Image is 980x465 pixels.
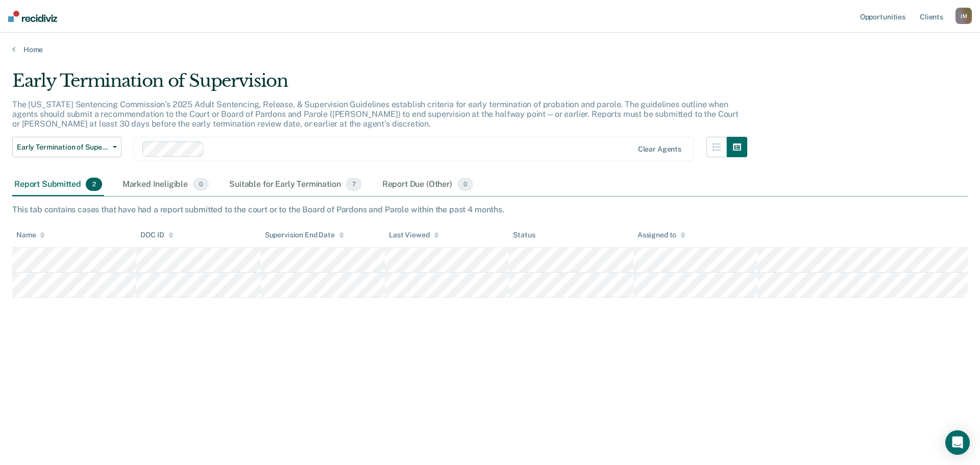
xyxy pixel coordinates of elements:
[945,430,970,455] div: Open Intercom Messenger
[380,174,475,196] div: Report Due (Other)0
[265,231,344,239] div: Supervision End Date
[12,45,968,54] a: Home
[389,231,438,239] div: Last Viewed
[12,137,121,157] button: Early Termination of Supervision
[120,174,211,196] div: Marked Ineligible0
[8,11,57,22] img: Recidiviz
[12,174,104,196] div: Report Submitted2
[12,70,747,100] div: Early Termination of Supervision
[955,8,972,24] button: JM
[17,143,109,152] span: Early Termination of Supervision
[140,231,173,239] div: DOC ID
[86,178,102,191] span: 2
[193,178,209,191] span: 0
[457,178,473,191] span: 0
[12,205,968,214] div: This tab contains cases that have had a report submitted to the court or to the Board of Pardons ...
[227,174,363,196] div: Suitable for Early Termination7
[955,8,972,24] div: J M
[16,231,45,239] div: Name
[638,145,681,154] div: Clear agents
[513,231,535,239] div: Status
[346,178,361,191] span: 7
[12,100,739,129] p: The [US_STATE] Sentencing Commission’s 2025 Adult Sentencing, Release, & Supervision Guidelines e...
[638,231,685,239] div: Assigned to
